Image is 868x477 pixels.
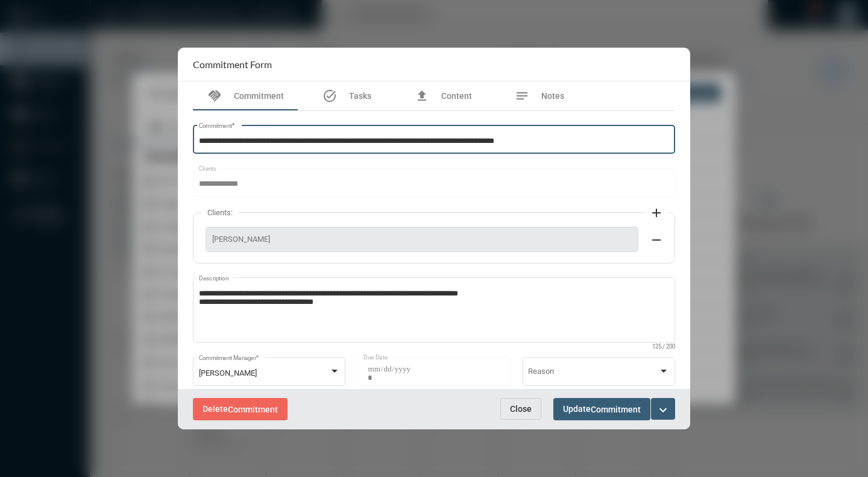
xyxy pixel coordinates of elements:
[500,398,541,420] button: Close
[203,404,278,414] span: Delete
[649,233,664,247] mat-icon: remove
[349,91,371,101] span: Tasks
[553,398,650,420] button: UpdateCommitment
[415,89,429,103] mat-icon: file_upload
[193,58,272,70] h2: Commitment Form
[541,91,564,101] span: Notes
[234,91,284,101] span: Commitment
[322,89,337,103] mat-icon: task_alt
[441,91,472,101] span: Content
[510,404,532,414] span: Close
[515,89,529,103] mat-icon: notes
[652,344,675,350] mat-hint: 125 / 200
[656,403,670,417] mat-icon: expand_more
[199,368,257,377] span: [PERSON_NAME]
[649,206,664,220] mat-icon: add
[591,405,641,414] span: Commitment
[563,404,641,414] span: Update
[201,208,239,217] label: Clients:
[207,89,222,103] mat-icon: handshake
[228,405,278,414] span: Commitment
[212,235,632,244] span: [PERSON_NAME]
[193,398,288,420] button: DeleteCommitment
